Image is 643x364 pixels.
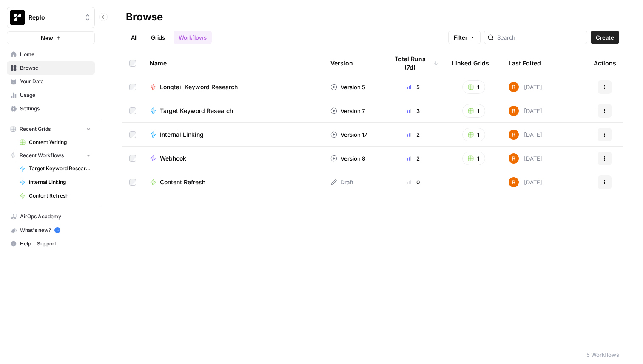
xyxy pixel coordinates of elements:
[28,13,80,22] span: Replo
[509,82,542,92] div: [DATE]
[509,51,541,75] div: Last Edited
[160,83,238,91] span: Longtail Keyword Research
[330,83,365,91] div: Version 5
[509,106,542,116] div: [DATE]
[454,33,467,42] span: Filter
[591,31,619,44] button: Create
[586,350,619,359] div: 5 Workflows
[594,51,616,75] div: Actions
[20,125,51,133] span: Recent Grids
[20,91,91,99] span: Usage
[10,10,25,25] img: Replo Logo
[388,107,438,115] div: 3
[126,10,163,24] div: Browse
[54,227,60,233] a: 5
[41,34,53,42] span: New
[388,178,438,186] div: 0
[7,237,95,251] button: Help + Support
[7,7,95,28] button: Workspace: Replo
[509,82,519,92] img: zagm2afz75jhe1ea038esr7tfxv1
[7,31,95,44] button: New
[330,107,365,115] div: Version 7
[150,83,317,91] a: Longtail Keyword Research
[150,107,317,115] a: Target Keyword Research
[330,130,367,139] div: Version 17
[29,165,91,172] span: Target Keyword Research
[462,152,485,165] button: 1
[126,31,142,44] a: All
[7,48,95,61] a: Home
[7,210,95,223] a: AirOps Academy
[16,162,95,175] a: Target Keyword Research
[509,130,542,140] div: [DATE]
[20,152,64,159] span: Recent Workflows
[56,228,58,232] text: 5
[16,189,95,203] a: Content Refresh
[150,130,317,139] a: Internal Linking
[150,51,317,75] div: Name
[20,105,91,113] span: Settings
[388,83,438,91] div: 5
[509,153,519,164] img: zagm2afz75jhe1ea038esr7tfxv1
[509,177,542,187] div: [DATE]
[509,177,519,187] img: zagm2afz75jhe1ea038esr7tfxv1
[160,107,233,115] span: Target Keyword Research
[452,51,489,75] div: Linked Grids
[20,240,91,248] span: Help + Support
[7,149,95,162] button: Recent Workflows
[150,178,317,186] a: Content Refresh
[7,88,95,102] a: Usage
[20,213,91,220] span: AirOps Academy
[29,192,91,200] span: Content Refresh
[330,178,353,186] div: Draft
[462,128,485,141] button: 1
[20,51,91,58] span: Home
[497,33,583,42] input: Search
[7,61,95,75] a: Browse
[160,178,205,186] span: Content Refresh
[388,130,438,139] div: 2
[150,154,317,163] a: Webhook
[160,154,186,163] span: Webhook
[29,178,91,186] span: Internal Linking
[7,102,95,116] a: Settings
[20,64,91,72] span: Browse
[388,51,438,75] div: Total Runs (7d)
[29,138,91,146] span: Content Writing
[448,31,481,44] button: Filter
[596,33,614,42] span: Create
[330,154,365,163] div: Version 8
[509,153,542,164] div: [DATE]
[16,175,95,189] a: Internal Linking
[146,31,170,44] a: Grids
[462,80,485,94] button: 1
[7,123,95,135] button: Recent Grids
[330,51,353,75] div: Version
[7,223,95,237] button: What's new? 5
[20,78,91,85] span: Your Data
[160,130,204,139] span: Internal Linking
[509,106,519,116] img: zagm2afz75jhe1ea038esr7tfxv1
[462,104,485,118] button: 1
[174,31,212,44] a: Workflows
[7,224,94,237] div: What's new?
[16,135,95,149] a: Content Writing
[388,154,438,163] div: 2
[509,130,519,140] img: zagm2afz75jhe1ea038esr7tfxv1
[7,75,95,88] a: Your Data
